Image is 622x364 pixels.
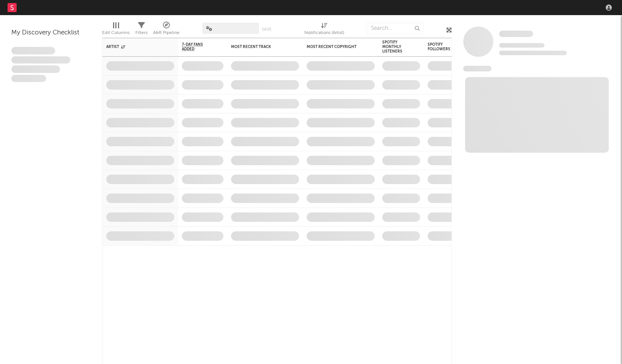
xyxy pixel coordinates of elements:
[499,30,533,38] a: Some Artist
[499,31,533,37] span: Some Artist
[135,19,147,41] div: Filters
[135,28,147,37] div: Filters
[499,43,544,48] span: Tracking Since: [DATE]
[304,19,344,41] div: Notifications (Artist)
[262,27,271,31] button: Save
[11,47,55,54] span: Lorem ipsum dolor
[382,40,409,54] div: Spotify Monthly Listeners
[11,75,46,82] span: Aliquam viverra
[153,19,180,41] div: A&R Pipeline
[367,23,423,34] input: Search...
[499,51,567,55] span: 0 fans last week
[231,45,288,49] div: Most Recent Track
[102,28,130,37] div: Edit Columns
[11,65,60,73] span: Praesent ac interdum
[182,42,212,51] span: 7-Day Fans Added
[307,45,363,49] div: Most Recent Copyright
[11,28,91,37] div: My Discovery Checklist
[102,19,130,41] div: Edit Columns
[463,66,492,71] span: News Feed
[428,42,454,51] div: Spotify Followers
[153,28,180,37] div: A&R Pipeline
[106,45,163,49] div: Artist
[11,56,70,64] span: Integer aliquet in purus et
[304,28,344,37] div: Notifications (Artist)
